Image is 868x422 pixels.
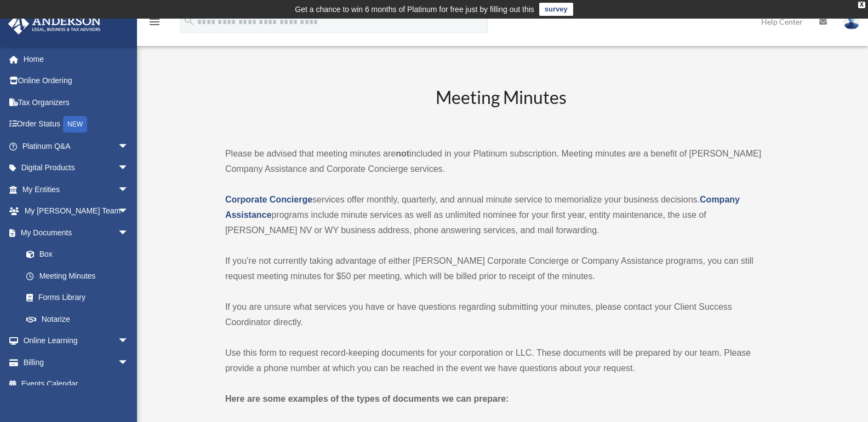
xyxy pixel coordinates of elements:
a: Online Learningarrow_drop_down [8,330,145,352]
a: Notarize [15,308,145,330]
span: arrow_drop_down [118,200,140,223]
img: User Pic [843,14,860,30]
img: Anderson Advisors Platinum Portal [5,13,104,34]
a: Billingarrow_drop_down [8,351,145,373]
span: arrow_drop_down [118,351,140,374]
a: menu [148,19,161,28]
a: Meeting Minutes [15,265,140,287]
a: Events Calendar [8,373,145,395]
a: My Entitiesarrow_drop_down [8,178,145,200]
div: NEW [63,116,87,132]
a: Digital Productsarrow_drop_down [8,157,145,179]
a: survey [539,3,573,16]
a: Company Assistance [225,195,740,219]
a: Home [8,48,145,70]
p: services offer monthly, quarterly, and annual minute service to memorialize your business decisio... [225,192,777,238]
span: arrow_drop_down [118,330,140,352]
a: Online Ordering [8,70,145,92]
span: arrow_drop_down [118,178,140,201]
a: Platinum Q&Aarrow_drop_down [8,135,145,157]
div: Get a chance to win 6 months of Platinum for free just by filling out this [295,3,534,16]
strong: Here are some examples of the types of documents we can prepare: [225,394,509,403]
a: Order StatusNEW [8,113,145,136]
div: close [858,2,865,8]
i: search [183,15,195,27]
a: My Documentsarrow_drop_down [8,222,145,244]
a: My [PERSON_NAME] Teamarrow_drop_down [8,200,145,222]
a: Forms Library [15,287,145,309]
a: Box [15,244,145,265]
i: menu [148,15,161,28]
span: arrow_drop_down [118,135,140,158]
p: If you are unsure what services you have or have questions regarding submitting your minutes, ple... [225,299,777,330]
p: If you’re not currently taking advantage of either [PERSON_NAME] Corporate Concierge or Company A... [225,253,777,284]
span: arrow_drop_down [118,157,140,180]
span: arrow_drop_down [118,222,140,244]
p: Please be advised that meeting minutes are included in your Platinum subscription. Meeting minute... [225,146,777,177]
p: Use this form to request record-keeping documents for your corporation or LLC. These documents wi... [225,345,777,376]
a: Corporate Concierge [225,195,312,204]
h2: Meeting Minutes [225,85,777,131]
strong: not [396,149,409,158]
a: Tax Organizers [8,91,145,113]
